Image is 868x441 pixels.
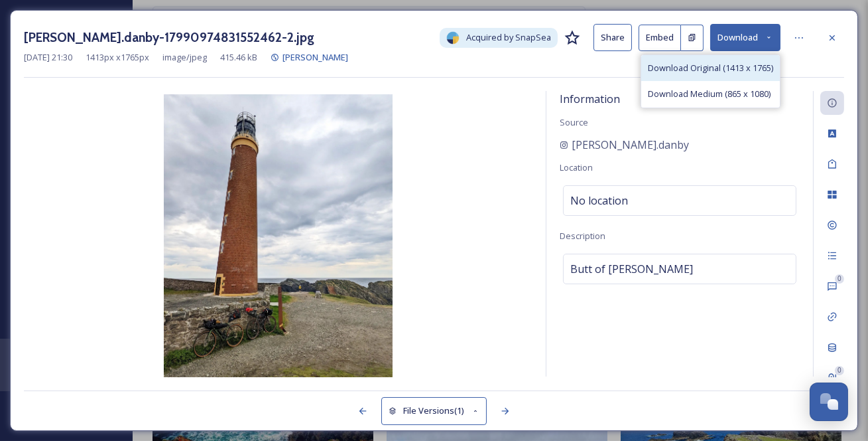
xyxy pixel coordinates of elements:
span: 415.46 kB [220,51,257,64]
img: snapsea-logo.png [446,31,460,44]
div: 0 [835,274,844,284]
span: 1413 px x 1765 px [86,51,149,64]
img: alan.danby-17990974831552462-2.jpg [24,94,532,380]
span: Download Original (1413 x 1765) [648,62,773,74]
button: File Versions(1) [381,397,487,424]
span: Description [560,230,605,242]
span: [PERSON_NAME] [282,51,348,63]
button: Share [593,24,632,51]
span: Information [560,92,620,106]
span: Location [560,161,593,173]
button: Download [710,24,780,51]
span: [DATE] 21:30 [24,51,72,64]
span: [PERSON_NAME].danby [572,137,689,153]
button: Embed [639,25,681,51]
span: Acquired by SnapSea [466,31,551,44]
span: Download Medium (865 x 1080) [648,88,771,100]
span: Butt of [PERSON_NAME] [570,261,693,277]
a: [PERSON_NAME].danby [560,137,689,153]
button: Open Chat [810,383,848,421]
div: 0 [835,366,844,375]
span: No location [570,193,628,209]
h3: [PERSON_NAME].danby-17990974831552462-2.jpg [24,28,314,47]
span: Source [560,116,588,128]
span: image/jpeg [162,51,207,64]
